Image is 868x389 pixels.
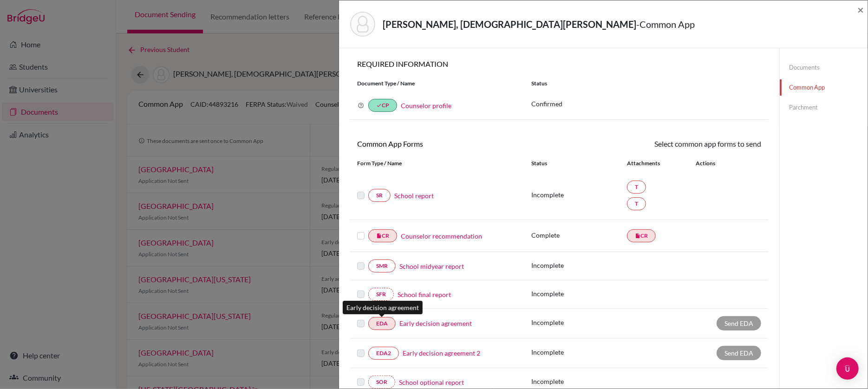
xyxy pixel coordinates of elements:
[399,261,464,271] a: School midyear report
[350,59,768,68] h6: REQUIRED INFORMATION
[368,259,396,272] a: SMR
[636,19,695,30] span: - Common App
[635,233,640,239] i: insert_drive_file
[531,289,627,298] p: Incomplete
[836,357,859,380] div: Open Intercom Messenger
[368,229,397,242] a: insert_drive_fileCR
[401,231,482,241] a: Counselor recommendation
[531,318,627,327] p: Incomplete
[717,316,761,331] div: Send EDA
[531,99,761,109] p: Confirmed
[780,79,868,96] a: Common App
[399,318,472,328] a: Early decision agreement
[531,376,627,386] p: Incomplete
[531,260,627,270] p: Incomplete
[531,230,627,240] p: Complete
[399,377,464,387] a: School optional report
[627,159,685,168] div: Attachments
[394,191,434,201] a: School report
[383,19,636,30] strong: [PERSON_NAME], [DEMOGRAPHIC_DATA][PERSON_NAME]
[343,301,423,314] div: Early decision agreement
[368,288,394,301] a: SFR
[531,347,627,357] p: Incomplete
[531,190,627,200] p: Incomplete
[717,346,761,360] div: Send EDA
[368,376,395,389] a: SOR
[376,233,382,239] i: insert_drive_file
[780,59,868,76] a: Documents
[368,317,396,330] a: EDA
[531,159,627,168] div: Status
[350,159,524,168] div: Form Type / Name
[368,189,391,202] a: SR
[857,3,864,16] span: ×
[559,138,768,149] div: Select common app forms to send
[857,4,864,15] button: Close
[401,102,451,110] a: Counselor profile
[627,229,656,242] a: insert_drive_fileCR
[685,159,742,168] div: Actions
[627,197,646,210] a: T
[403,348,480,358] a: Early decision agreement 2
[524,79,768,88] div: Status
[627,181,646,194] a: T
[368,99,397,112] a: doneCP
[350,79,524,88] div: Document Type / Name
[368,347,399,360] a: EDA2
[350,139,559,148] h6: Common App Forms
[780,99,868,116] a: Parchment
[398,290,451,299] a: School final report
[376,103,382,108] i: done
